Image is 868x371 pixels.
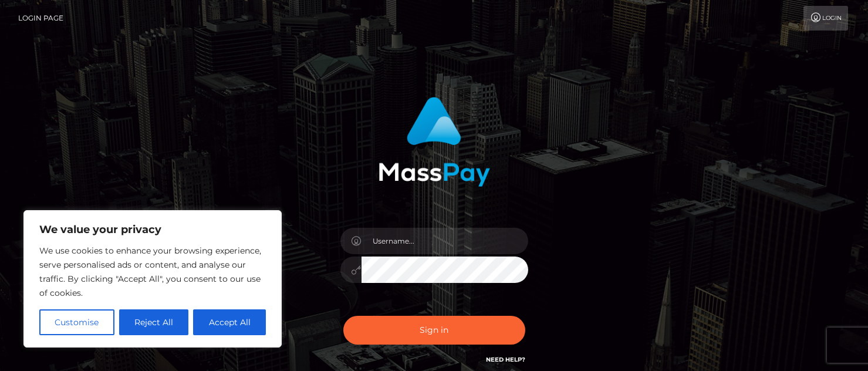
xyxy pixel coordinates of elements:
[18,6,63,31] a: Login Page
[379,97,490,187] img: MassPay Login
[23,210,282,348] div: We value your privacy
[39,222,266,237] p: We value your privacy
[803,6,848,31] a: Login
[39,309,114,335] button: Customise
[343,316,525,345] button: Sign in
[193,309,266,335] button: Accept All
[486,356,525,363] a: Need Help?
[362,228,528,254] input: Username...
[119,309,189,335] button: Reject All
[39,244,266,300] p: We use cookies to enhance your browsing experience, serve personalised ads or content, and analys...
